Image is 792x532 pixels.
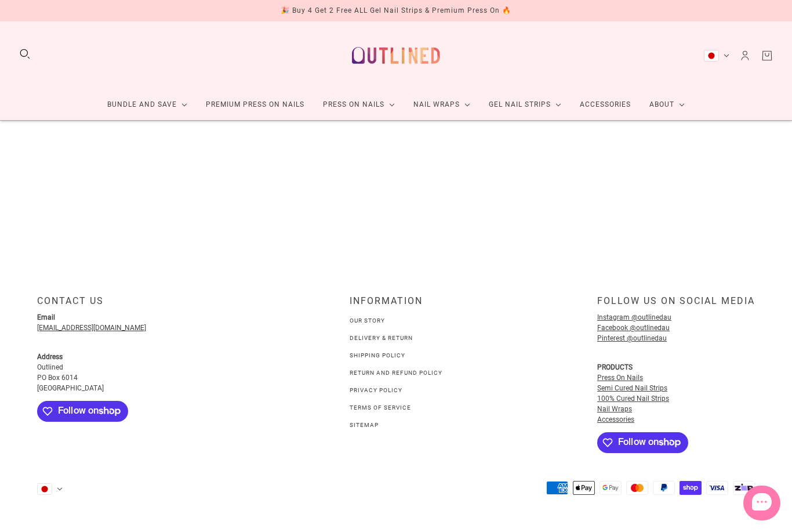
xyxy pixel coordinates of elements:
a: Accessories [597,415,634,424]
strong: PRODUCTS [597,363,633,371]
a: Return and Refund Policy [350,370,442,376]
a: Gel Nail Strips [479,89,571,120]
a: About [640,89,694,120]
a: Instagram @outlinedau [597,313,671,321]
a: Shipping Policy [350,352,405,359]
a: Privacy Policy [350,387,402,393]
a: Our Story [350,317,385,324]
a: Press On Nails [597,374,643,382]
a: Facebook @outlinedau [597,324,670,332]
img: “zip [733,481,755,495]
a: Accessories [571,89,640,120]
strong: Address [37,353,63,361]
a: Premium Press On Nails [197,89,314,120]
a: Press On Nails [314,89,404,120]
a: Account [739,49,751,62]
a: Pinterest @outlinedau [597,334,667,342]
a: Semi Cured Nail Strips [597,384,667,392]
a: Terms of Service [350,404,411,411]
a: [EMAIL_ADDRESS][DOMAIN_NAME] [37,324,146,332]
div: Follow us on social media [597,295,755,316]
ul: Navigation [350,314,442,431]
a: Delivery & Return [350,335,413,341]
div: 🎉 Buy 4 Get 2 Free ALL Gel Nail Strips & Premium Press On 🔥 [281,5,511,17]
a: Nail Wraps [404,89,479,120]
button: Search [19,48,31,60]
button: Japan [37,483,63,495]
div: INFORMATION [350,295,442,316]
div: Contact Us [37,295,264,316]
a: 100% Cured Nail Strips [597,395,669,403]
a: Sitemap [350,422,379,428]
a: Cart [761,49,773,62]
button: Japan [704,50,729,61]
a: Nail Wraps [597,405,632,413]
a: Outlined [345,31,447,80]
strong: Email [37,313,55,321]
p: Outlined PO Box 6014 [GEOGRAPHIC_DATA] [37,352,264,393]
a: Bundle and Save [98,89,197,120]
